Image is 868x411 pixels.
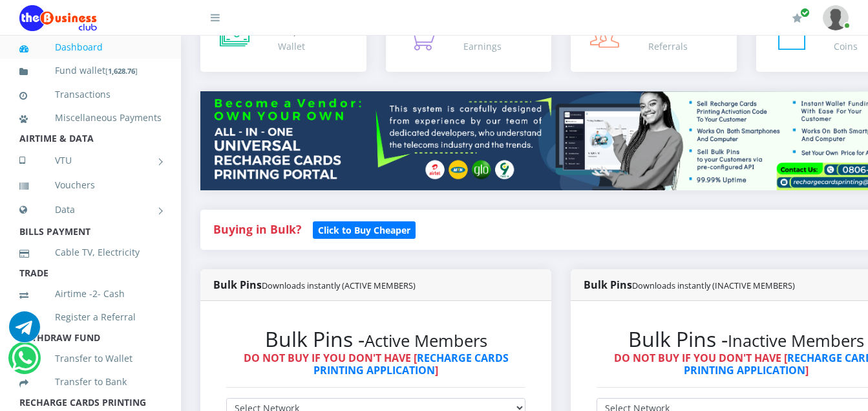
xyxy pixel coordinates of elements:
a: 0/0 Referrals [571,7,737,72]
div: Coins [834,39,858,53]
a: Click to Buy Cheaper [313,221,416,237]
a: Vouchers [19,170,162,200]
a: Transfer to Bank [19,367,162,397]
a: Chat for support [12,352,38,373]
small: [ ] [105,66,138,76]
span: Renew/Upgrade Subscription [800,8,810,17]
small: Active Members [365,329,487,352]
small: Downloads instantly (ACTIVE MEMBERS) [262,280,416,291]
a: RECHARGE CARDS PRINTING APPLICATION [313,351,509,377]
a: Cable TV, Electricity [19,238,162,267]
a: Data [19,194,162,226]
img: Logo [19,5,97,31]
strong: Bulk Pins [584,278,795,292]
a: ₦1,629 Wallet [200,7,366,72]
a: ₦30.00/₦30 Earnings [386,7,552,72]
a: Transactions [19,80,162,109]
a: Register a Referral [19,302,162,332]
div: Wallet [278,39,318,53]
h2: Bulk Pins - [226,327,525,351]
img: User [823,5,849,30]
a: Chat for support [9,321,40,342]
strong: Buying in Bulk? [213,221,301,237]
div: Earnings [463,39,531,53]
a: Miscellaneous Payments [19,103,162,133]
strong: Bulk Pins [213,278,416,292]
small: Downloads instantly (INACTIVE MEMBERS) [632,280,795,291]
a: Transfer to Wallet [19,344,162,373]
a: Dashboard [19,32,162,62]
a: VTU [19,144,162,177]
a: Airtime -2- Cash [19,279,162,309]
strong: DO NOT BUY IF YOU DON'T HAVE [ ] [244,351,509,377]
b: 1,628.76 [108,66,135,76]
div: Referrals [648,39,688,53]
b: Click to Buy Cheaper [318,224,410,236]
i: Renew/Upgrade Subscription [792,13,802,23]
a: Fund wallet[1,628.76] [19,56,162,86]
small: Inactive Members [728,329,864,352]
